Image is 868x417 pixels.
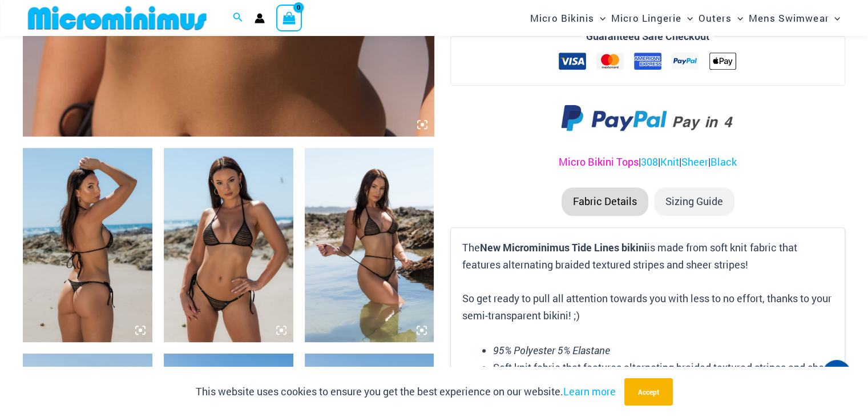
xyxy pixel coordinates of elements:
[732,3,743,33] span: Menu Toggle
[462,239,833,324] p: The is made from soft knit fabric that features alternating braided textured stripes and sheer st...
[829,3,840,33] span: Menu Toggle
[624,378,673,406] button: Accept
[594,3,605,33] span: Menu Toggle
[480,240,647,254] b: New Microminimus Tide Lines bikini
[530,3,594,33] span: Micro Bikinis
[255,13,265,23] a: Account icon link
[23,148,152,342] img: Tide Lines Black 308 Tri Top 470 Thong
[164,148,293,342] img: Tide Lines Black 308 Tri Top 470 Thong
[641,155,658,169] a: 308
[562,187,648,216] li: Fabric Details
[527,3,608,33] a: Micro BikinisMenu ToggleMenu Toggle
[611,3,681,33] span: Micro Lingerie
[305,148,434,342] img: Tide Lines Black 308 Tri Top 470 Thong
[23,5,211,31] img: MM SHOP LOGO FLAT
[696,3,746,33] a: OutersMenu ToggleMenu Toggle
[699,3,732,33] span: Outers
[710,155,737,169] a: Black
[749,3,829,33] span: Mens Swimwear
[582,28,714,45] legend: Guaranteed Safe Checkout
[493,359,833,393] li: Soft knit fabric that features alternating braided textured stripes and sheer stripes.
[654,187,734,216] li: Sizing Guide
[608,3,696,33] a: Micro LingerieMenu ToggleMenu Toggle
[681,3,693,33] span: Menu Toggle
[681,155,708,169] a: Sheer
[493,343,610,357] em: 95% Polyester 5% Elastane
[559,155,639,169] a: Micro Bikini Tops
[660,155,679,169] a: Knit
[450,154,845,171] p: | | | |
[196,383,616,400] p: This website uses cookies to ensure you get the best experience on our website.
[746,3,843,33] a: Mens SwimwearMenu ToggleMenu Toggle
[233,11,243,26] a: Search icon link
[276,5,302,31] a: View Shopping Cart, empty
[526,2,845,34] nav: Site Navigation
[563,384,616,398] a: Learn more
